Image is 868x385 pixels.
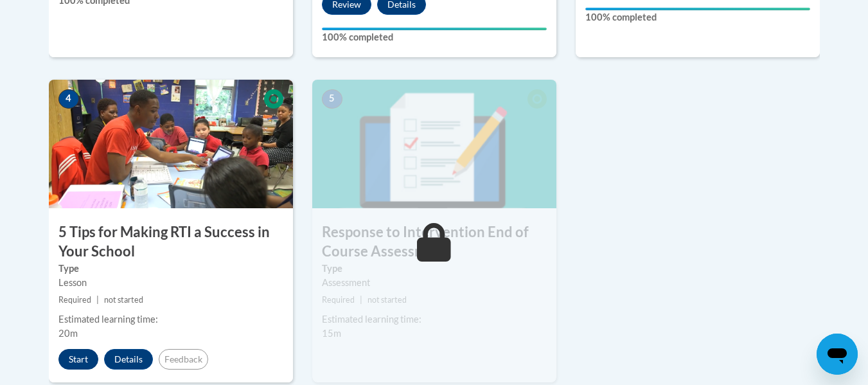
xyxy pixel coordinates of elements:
[322,28,547,30] div: Your progress
[585,10,810,24] label: 100% completed
[585,8,810,10] div: Your progress
[104,295,143,305] span: not started
[58,89,79,109] span: 4
[49,80,293,208] img: Course Image
[322,328,341,339] span: 15m
[58,312,283,327] div: Estimated learning time:
[322,312,547,327] div: Estimated learning time:
[368,295,407,305] span: not started
[159,349,208,370] button: Feedback
[360,295,362,305] span: |
[104,349,153,370] button: Details
[49,222,293,262] h3: 5 Tips for Making RTI a Success in Your School
[58,262,283,276] label: Type
[312,222,556,262] h3: Response to Intervention End of Course Assessment
[322,30,547,44] label: 100% completed
[817,334,858,375] iframe: Button to launch messaging window
[322,276,547,290] div: Assessment
[322,262,547,276] label: Type
[322,89,342,109] span: 5
[58,349,98,370] button: Start
[58,276,283,290] div: Lesson
[96,295,99,305] span: |
[322,295,355,305] span: Required
[312,80,556,208] img: Course Image
[58,328,78,339] span: 20m
[58,295,91,305] span: Required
